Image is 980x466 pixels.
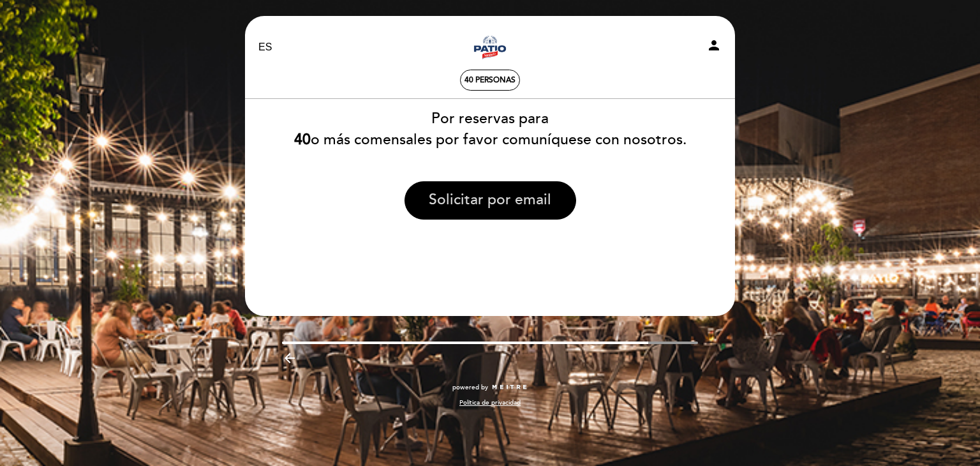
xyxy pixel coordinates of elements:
[405,181,576,220] button: Solicitar por email
[706,38,722,57] button: person
[491,384,528,391] img: MEITRE
[464,75,516,85] span: 40 personas
[459,398,521,407] a: Política de privacidad
[410,30,570,65] a: Patio Cervecería Santa Fe
[452,383,528,392] a: powered by
[294,131,311,149] b: 40
[244,109,736,151] div: Por reservas para o más comensales por favor comuníquese con nosotros.
[706,38,722,53] i: person
[452,383,488,392] span: powered by
[282,350,297,366] i: arrow_backward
